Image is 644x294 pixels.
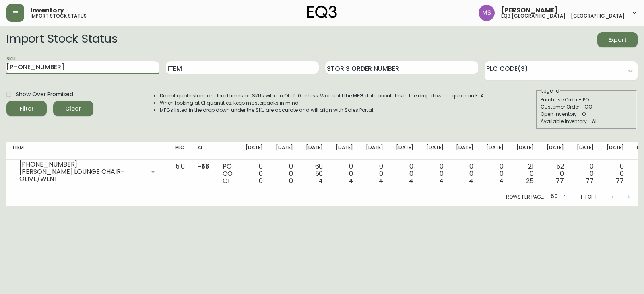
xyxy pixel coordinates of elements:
span: Clear [60,104,87,114]
div: 0 0 [246,163,263,185]
div: 0 0 [366,163,383,185]
img: 1b6e43211f6f3cc0b0729c9049b8e7af [479,5,495,21]
th: [DATE] [540,142,570,160]
span: 4 [499,176,504,185]
li: When looking at OI quantities, keep masterpacks in mind. [160,99,485,107]
div: Available Inventory - AI [541,118,632,125]
div: 0 0 [607,163,624,185]
li: MFGs listed in the drop down under the SKU are accurate and will align with Sales Portal. [160,107,485,114]
div: [PERSON_NAME] LOUNGE CHAIR-OLIVE/WLNT [19,168,145,183]
div: 0 0 [486,163,504,185]
span: -56 [198,162,210,171]
div: 0 0 [396,163,413,185]
span: 4 [379,176,383,185]
th: [DATE] [600,142,630,160]
div: 50 [547,190,568,204]
div: Filter [20,104,34,114]
span: OI [223,176,229,185]
span: 4 [409,176,413,185]
span: 77 [586,176,594,185]
th: [DATE] [570,142,601,160]
legend: Legend [541,87,560,95]
th: [DATE] [480,142,510,160]
th: AI [191,142,216,160]
th: [DATE] [239,142,269,160]
div: PO CO [223,163,233,185]
div: [PHONE_NUMBER][PERSON_NAME] LOUNGE CHAIR-OLIVE/WLNT [13,163,163,181]
p: Rows per page: [506,193,544,201]
th: [DATE] [510,142,540,160]
h2: Import Stock Status [6,32,117,47]
button: Export [597,32,638,47]
td: 5.0 [169,160,191,188]
span: 4 [349,176,353,185]
div: 0 0 [336,163,353,185]
div: 60 56 [306,163,323,185]
span: 4 [318,176,323,185]
th: [DATE] [359,142,390,160]
div: Purchase Order - PO [541,96,632,103]
span: 4 [439,176,444,185]
th: [DATE] [299,142,330,160]
h5: import stock status [31,14,87,19]
h5: eq3 [GEOGRAPHIC_DATA] - [GEOGRAPHIC_DATA] [501,14,625,19]
li: Do not quote standard lead times on SKUs with an OI of 10 or less. Wait until the MFG date popula... [160,92,485,99]
button: Filter [6,101,47,116]
div: 52 0 [547,163,564,185]
div: 0 0 [456,163,473,185]
span: 0 [289,176,293,185]
span: 25 [526,176,534,185]
img: logo [307,6,337,19]
th: [DATE] [329,142,359,160]
th: [DATE] [390,142,420,160]
th: [DATE] [269,142,299,160]
div: 0 0 [577,163,594,185]
span: 77 [616,176,624,185]
th: PLC [169,142,191,160]
span: 77 [556,176,564,185]
th: Item [6,142,169,160]
span: Inventory [31,7,64,14]
div: 21 0 [516,163,534,185]
p: 1-1 of 1 [580,193,597,201]
span: 0 [259,176,263,185]
div: Customer Order - CO [541,103,632,111]
span: Show Over Promised [16,90,73,99]
div: Open Inventory - OI [541,111,632,118]
div: 0 0 [426,163,444,185]
th: [DATE] [420,142,450,160]
span: 4 [469,176,473,185]
span: Export [604,35,631,45]
div: 0 0 [276,163,293,185]
span: [PERSON_NAME] [501,7,558,14]
button: Clear [53,101,93,116]
div: [PHONE_NUMBER] [19,161,145,168]
th: [DATE] [450,142,480,160]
